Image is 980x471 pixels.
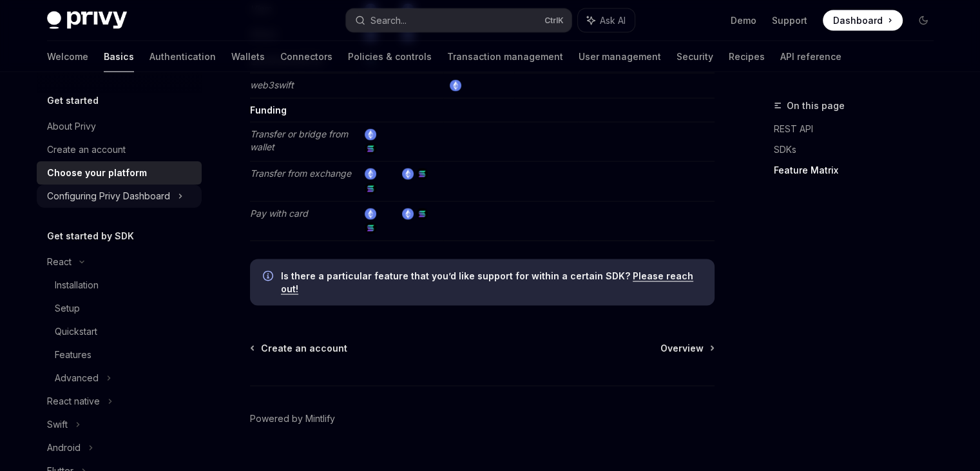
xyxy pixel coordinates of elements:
a: Please reach out! [281,270,693,295]
a: API reference [780,41,841,72]
span: Dashboard [833,14,883,27]
a: Choose your platform [37,161,202,185]
div: Android [47,440,81,456]
button: Toggle dark mode [913,10,934,31]
img: ethereum.png [402,208,414,220]
div: React native [47,394,100,409]
a: Welcome [47,41,88,72]
a: Authentication [149,41,216,72]
a: Security [677,41,713,72]
img: ethereum.png [402,168,414,180]
div: Setup [55,301,80,316]
div: React [47,254,72,270]
img: solana.png [416,168,428,180]
img: solana.png [365,143,376,155]
a: Basics [104,41,134,72]
div: Advanced [55,370,99,386]
a: Dashboard [823,10,903,31]
h5: Get started [47,93,99,108]
a: About Privy [37,115,202,138]
a: SDKs [774,139,944,160]
em: Transfer or bridge from wallet [250,128,348,152]
svg: Info [263,271,276,284]
a: Feature Matrix [774,160,944,181]
a: User management [579,41,661,72]
div: Installation [55,277,99,293]
div: About Privy [47,119,96,134]
a: Features [37,343,202,366]
a: REST API [774,119,944,139]
a: Setup [37,297,202,320]
div: Choose your platform [47,165,147,181]
strong: Funding [250,105,287,115]
a: Transaction management [447,41,563,72]
em: Transfer from exchange [250,168,351,179]
a: Recipes [729,41,765,72]
span: On this page [787,98,845,114]
div: Create an account [47,142,126,157]
span: Create an account [261,342,347,355]
a: Overview [660,342,713,355]
img: ethereum.png [365,129,376,141]
div: Search... [370,13,407,28]
strong: Is there a particular feature that you’d like support for within a certain SDK? [281,270,630,281]
em: Pay with card [250,208,308,219]
img: solana.png [365,183,376,195]
a: Connectors [280,41,332,72]
a: Support [772,14,807,27]
a: Create an account [37,138,202,161]
a: Powered by Mintlify [250,412,335,425]
div: Swift [47,417,68,432]
div: Configuring Privy Dashboard [47,188,170,204]
span: Overview [660,342,704,355]
a: Create an account [251,342,347,355]
div: Quickstart [55,324,97,339]
img: ethereum.png [365,208,376,220]
h5: Get started by SDK [47,228,134,244]
div: Features [55,347,91,363]
img: ethereum.png [450,80,461,92]
a: Policies & controls [348,41,432,72]
a: Installation [37,274,202,297]
a: Wallets [231,41,265,72]
button: Ask AI [578,9,635,32]
a: Quickstart [37,320,202,343]
img: solana.png [416,208,428,220]
button: Search...CtrlK [346,9,572,32]
span: Ask AI [600,14,626,27]
img: ethereum.png [365,168,376,180]
em: web3swift [250,79,294,90]
span: Ctrl K [544,15,564,26]
img: solana.png [365,223,376,234]
img: dark logo [47,12,127,30]
a: Demo [731,14,756,27]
